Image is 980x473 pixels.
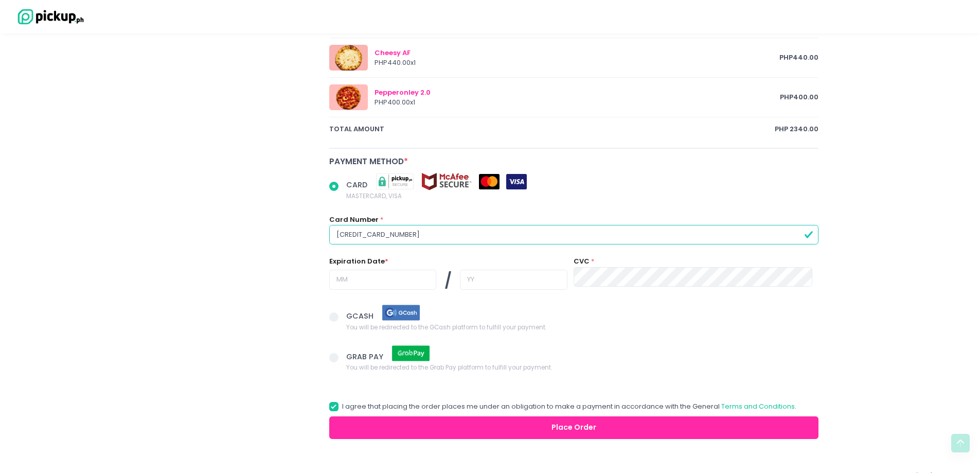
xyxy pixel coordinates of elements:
[346,362,552,373] span: You will be redirected to the Grab Pay platform to fulfill your payment.
[346,351,385,361] span: GRAB PAY
[375,87,780,98] div: Pepperonley 2.0
[13,8,85,26] img: logo
[329,215,379,225] label: Card Number
[329,256,388,267] label: Expiration Date
[329,124,775,134] span: total amount
[329,225,819,244] input: Card Number
[346,180,369,190] span: CARD
[376,304,427,322] img: gcash
[506,174,527,189] img: visa
[329,155,819,167] div: Payment Method
[574,256,590,267] label: CVC
[329,270,436,289] input: MM
[369,172,421,190] img: pickupsecure
[479,174,500,189] img: mastercard
[444,270,452,292] span: /
[775,124,818,134] span: PHP 2340.00
[780,92,818,102] span: PHP 400.00
[346,311,376,321] span: GCASH
[375,48,780,58] div: Cheesy AF
[375,58,780,68] div: PHP 440.00 x 1
[375,97,780,108] div: PHP 400.00 x 1
[346,322,546,332] span: You will be redirected to the GCash platform to fulfill your payment.
[385,344,437,362] img: grab pay
[460,270,567,289] input: YY
[721,401,795,411] a: Terms and Conditions
[779,52,818,63] span: PHP 440.00
[421,172,472,190] img: mcafee-secure
[346,190,527,201] span: MASTERCARD, VISA
[329,401,796,412] label: I agree that placing the order places me under an obligation to make a payment in accordance with...
[329,416,819,440] button: Place Order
